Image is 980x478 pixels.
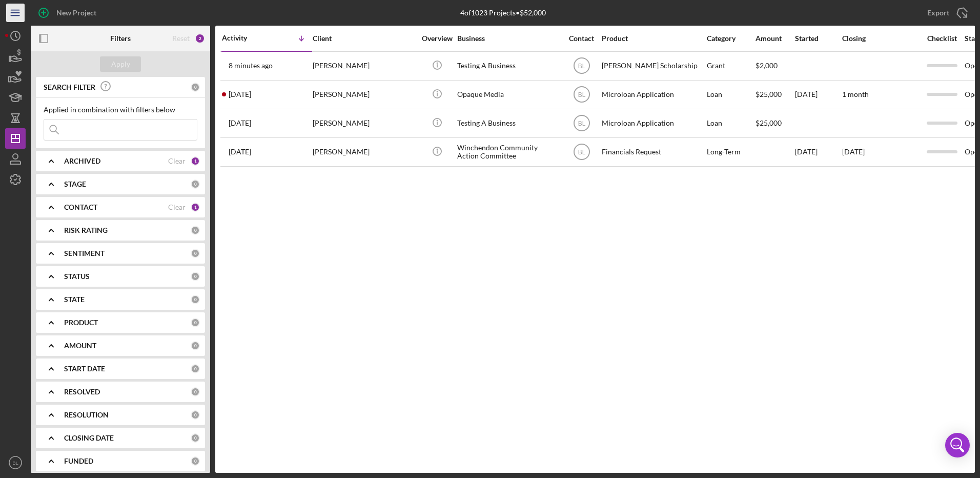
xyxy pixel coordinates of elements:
[842,90,869,98] time: 1 month
[756,81,794,108] div: $25,000
[110,34,131,43] b: Filters
[229,62,273,70] time: 2025-08-11 16:59
[578,120,585,127] text: BL
[172,34,190,43] div: Reset
[191,272,200,281] div: 0
[707,34,754,43] div: Category
[168,157,186,165] div: Clear
[707,81,754,108] div: Loan
[842,34,919,43] div: Closing
[64,342,96,350] b: AMOUNT
[31,3,107,23] button: New Project
[457,81,560,108] div: Opaque Media
[64,411,109,419] b: RESOLUTION
[191,364,200,373] div: 0
[602,34,704,43] div: Product
[64,365,105,373] b: START DATE
[920,34,964,43] div: Checklist
[842,147,865,156] time: [DATE]
[191,387,200,396] div: 0
[602,81,704,108] div: Microloan Application
[191,249,200,258] div: 0
[795,81,841,108] div: [DATE]
[64,457,93,465] b: FUNDED
[64,295,85,304] b: STATE
[191,156,200,166] div: 1
[418,34,456,43] div: Overview
[191,341,200,350] div: 0
[313,138,415,166] div: [PERSON_NAME]
[707,110,754,137] div: Loan
[795,138,841,166] div: [DATE]
[64,226,108,234] b: RISK RATING
[460,9,546,17] div: 4 of 1023 Projects • $52,000
[5,452,26,473] button: BL
[945,433,970,457] div: Open Intercom Messenger
[64,318,98,327] b: PRODUCT
[756,34,794,43] div: Amount
[191,83,200,92] div: 0
[191,203,200,212] div: 1
[313,110,415,137] div: [PERSON_NAME]
[229,90,251,98] time: 2025-08-08 19:25
[191,295,200,304] div: 0
[927,3,949,23] div: Export
[222,34,267,42] div: Activity
[578,91,585,98] text: BL
[229,119,251,127] time: 2025-08-06 19:04
[313,81,415,108] div: [PERSON_NAME]
[191,180,200,189] div: 0
[602,52,704,79] div: [PERSON_NAME] Scholarship
[457,110,560,137] div: Testing A Business
[168,203,186,211] div: Clear
[195,33,205,44] div: 2
[562,34,601,43] div: Contact
[707,138,754,166] div: Long-Term
[795,34,841,43] div: Started
[64,157,100,165] b: ARCHIVED
[64,203,97,211] b: CONTACT
[44,106,197,114] div: Applied in combination with filters below
[64,180,86,188] b: STAGE
[191,318,200,327] div: 0
[578,149,585,156] text: BL
[756,110,794,137] div: $25,000
[100,56,141,72] button: Apply
[64,434,114,442] b: CLOSING DATE
[756,52,794,79] div: $2,000
[229,148,251,156] time: 2025-04-12 21:27
[191,433,200,443] div: 0
[191,456,200,466] div: 0
[191,226,200,235] div: 0
[707,52,754,79] div: Grant
[602,138,704,166] div: Financials Request
[56,3,96,23] div: New Project
[457,52,560,79] div: Testing A Business
[602,110,704,137] div: Microloan Application
[313,52,415,79] div: [PERSON_NAME]
[457,34,560,43] div: Business
[191,410,200,420] div: 0
[457,138,560,166] div: Winchendon Community Action Committee
[44,83,95,91] b: SEARCH FILTER
[64,272,90,281] b: STATUS
[578,63,585,70] text: BL
[64,388,100,396] b: RESOLVED
[917,3,975,23] button: Export
[313,34,415,43] div: Client
[111,56,130,72] div: Apply
[12,460,18,466] text: BL
[64,249,105,257] b: SENTIMENT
